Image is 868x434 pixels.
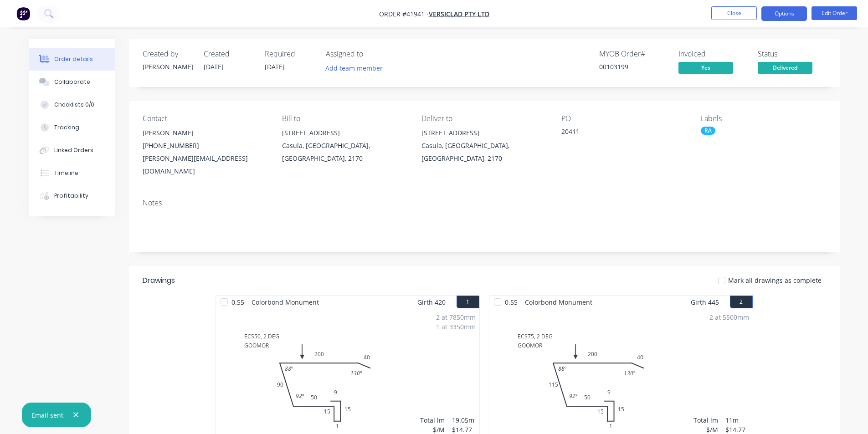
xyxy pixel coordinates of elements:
img: Factory [16,7,30,20]
div: 00103199 [599,62,668,71]
div: Total lm [693,415,718,425]
button: Options [761,6,807,21]
div: Drawings [143,275,175,286]
div: Contact [143,114,267,123]
div: Profitability [54,192,88,200]
div: 2 at 7850mm [436,312,476,322]
div: RA [701,127,715,135]
div: Casula, [GEOGRAPHIC_DATA], [GEOGRAPHIC_DATA], 2170 [282,139,407,165]
button: 1 [457,296,479,308]
div: Checklists 0/0 [54,101,94,109]
div: Assigned to [326,50,417,58]
span: Colorbond Monument [248,296,323,309]
button: Linked Orders [29,139,115,162]
button: Tracking [29,116,115,139]
span: Girth 420 [417,296,446,309]
div: [PHONE_NUMBER] [143,139,267,152]
div: Status [758,50,826,58]
div: [STREET_ADDRESS]Casula, [GEOGRAPHIC_DATA], [GEOGRAPHIC_DATA], 2170 [421,127,546,165]
button: Add team member [320,62,387,74]
button: Add team member [326,62,388,74]
div: Bill to [282,114,407,123]
span: 0.55 [501,296,521,309]
div: MYOB Order # [599,50,668,58]
div: Linked Orders [54,146,93,154]
button: 2 [730,296,753,308]
div: PO [561,114,686,123]
button: Profitability [29,184,115,207]
div: [PERSON_NAME] [143,62,193,71]
div: [PERSON_NAME][EMAIL_ADDRESS][DOMAIN_NAME] [143,152,267,178]
div: [STREET_ADDRESS] [282,127,407,139]
button: Checklists 0/0 [29,93,115,116]
button: Timeline [29,162,115,184]
span: [DATE] [204,62,224,71]
span: Mark all drawings as complete [728,276,822,285]
div: 11m [725,415,749,425]
div: Timeline [54,169,78,177]
span: Colorbond Monument [521,296,596,309]
div: Casula, [GEOGRAPHIC_DATA], [GEOGRAPHIC_DATA], 2170 [421,139,546,165]
div: [STREET_ADDRESS] [421,127,546,139]
div: 19.05m [452,415,476,425]
span: Girth 445 [691,296,719,309]
span: Delivered [758,62,812,73]
div: Notes [143,199,826,207]
div: Total lm [420,415,445,425]
div: Invoiced [678,50,747,58]
button: Delivered [758,62,812,76]
div: Email sent [31,410,63,420]
div: Labels [701,114,826,123]
span: Order #41941 - [379,10,429,18]
button: Edit Order [812,6,857,20]
div: Deliver to [421,114,546,123]
div: Created by [143,50,193,58]
div: 2 at 5500mm [709,312,749,322]
div: 1 at 3350mm [436,322,476,332]
div: Order details [54,55,92,63]
span: 0.55 [228,296,248,309]
span: Yes [678,62,733,73]
div: Required [265,50,315,58]
div: Created [204,50,254,58]
a: VERSICLAD PTY LTD [429,10,489,18]
button: Collaborate [29,71,115,93]
div: Collaborate [54,78,90,86]
div: [STREET_ADDRESS]Casula, [GEOGRAPHIC_DATA], [GEOGRAPHIC_DATA], 2170 [282,127,407,165]
button: Order details [29,48,115,71]
div: [PERSON_NAME] [143,127,267,139]
span: [DATE] [265,62,285,71]
button: Close [711,6,757,20]
div: 20411 [561,127,675,139]
div: [PERSON_NAME][PHONE_NUMBER][PERSON_NAME][EMAIL_ADDRESS][DOMAIN_NAME] [143,127,267,178]
div: Tracking [54,123,79,132]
